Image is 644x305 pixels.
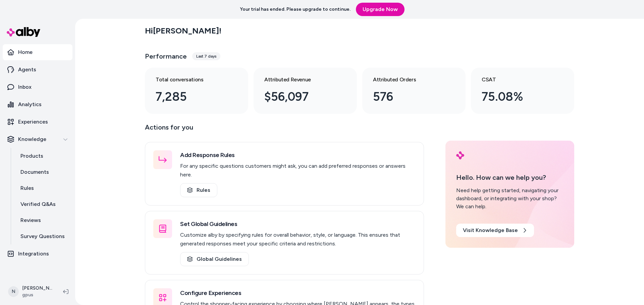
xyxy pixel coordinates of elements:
[145,52,187,61] h3: Performance
[482,76,553,84] h3: CSAT
[456,186,563,211] div: Need help getting started, navigating your dashboard, or integrating with your shop? We can help.
[18,250,49,258] p: Integrations
[18,118,48,126] p: Experiences
[3,131,72,147] button: Knowledge
[356,3,405,16] a: Upgrade Now
[482,88,553,106] div: 75.08%
[22,285,52,292] p: [PERSON_NAME]
[20,232,65,240] p: Survey Questions
[192,52,220,60] div: Last 7 days
[145,68,248,114] a: Total conversations 7,285
[180,219,416,229] h3: Set Global Guidelines
[22,292,52,298] span: gpus
[471,68,574,114] a: CSAT 75.08%
[3,44,72,60] a: Home
[264,88,335,106] div: $56,097
[14,164,72,180] a: Documents
[3,96,72,112] a: Analytics
[14,212,72,228] a: Reviews
[456,172,563,182] p: Hello. How can we help you?
[3,246,72,262] a: Integrations
[240,6,351,13] p: Your trial has ended. Please upgrade to continue.
[20,152,43,160] p: Products
[20,184,34,192] p: Rules
[156,76,227,84] h3: Total conversations
[180,288,416,298] h3: Configure Experiences
[456,224,534,237] a: Visit Knowledge Base
[456,151,464,159] img: alby Logo
[362,68,466,114] a: Attributed Orders 576
[180,162,416,179] p: For any specific questions customers might ask, you can add preferred responses or answers here.
[3,114,72,130] a: Experiences
[180,150,416,160] h3: Add Response Rules
[145,122,424,138] p: Actions for you
[264,76,335,84] h3: Attributed Revenue
[373,88,444,106] div: 576
[180,231,416,248] p: Customize alby by specifying rules for overall behavior, style, or language. This ensures that ge...
[18,83,32,91] p: Inbox
[18,100,42,108] p: Analytics
[4,281,58,302] button: N[PERSON_NAME]gpus
[20,216,41,224] p: Reviews
[14,148,72,164] a: Products
[3,62,72,78] a: Agents
[14,180,72,196] a: Rules
[20,168,49,176] p: Documents
[145,26,221,36] h2: Hi [PERSON_NAME] !
[180,183,217,197] a: Rules
[3,79,72,95] a: Inbox
[8,286,19,297] span: N
[254,68,357,114] a: Attributed Revenue $56,097
[373,76,444,84] h3: Attributed Orders
[156,88,227,106] div: 7,285
[18,135,46,143] p: Knowledge
[14,228,72,244] a: Survey Questions
[18,66,36,74] p: Agents
[20,200,56,208] p: Verified Q&As
[180,252,249,266] a: Global Guidelines
[14,196,72,212] a: Verified Q&As
[18,48,33,56] p: Home
[7,27,40,37] img: alby Logo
